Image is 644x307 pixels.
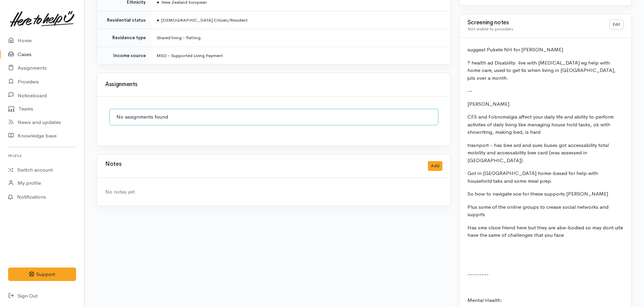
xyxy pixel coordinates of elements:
span: MSD - Supported Living Payment [157,53,223,58]
h3: Assignments [105,81,442,88]
td: Residential status [97,11,151,29]
span: ● [157,17,159,23]
p: suggest Pukete NH for [PERSON_NAME] [467,46,623,54]
p: Has sme clsoe friend here but they are abe-bodied so may dont uite have the same of challenges th... [467,224,623,239]
p: ? health ad Disability: live with [MEDICAL_DATA] eg help with home care, used to get tis when liv... [467,59,623,82]
div: No notes yet. [105,188,442,196]
p: trasnport - has bee ard and sues buses got accessability total mobility and accessability bee car... [467,142,623,164]
h6: Profile [8,151,76,160]
p: CFS and Fobromalgia affect your daily life and ability to perform activites of daily living like ... [467,113,623,136]
p: So how to navigate soe for these supports [PERSON_NAME] [467,190,623,198]
a: Edit [609,20,623,29]
h3: Screening notes [467,20,601,26]
div: No assignments found [109,109,438,125]
p: -- [467,87,623,95]
p: Got in [GEOGRAPHIC_DATA] home-based for help with household taks and some meal prep. [467,170,623,185]
span: [DEMOGRAPHIC_DATA] Citizen/Resident [157,17,248,23]
span: Shared living - flatting [157,35,201,41]
p: Mental Health: [467,297,623,304]
button: Support [8,267,76,281]
p: [PERSON_NAME] [467,100,623,108]
div: Not visible to providers [467,26,601,32]
td: Residence type [97,29,151,47]
p: --------- [467,271,623,278]
p: Plus some of the online groups to crease social networks and supprts [467,203,623,219]
td: Income source [97,47,151,64]
h3: Notes [105,161,121,171]
button: Add [428,161,442,171]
